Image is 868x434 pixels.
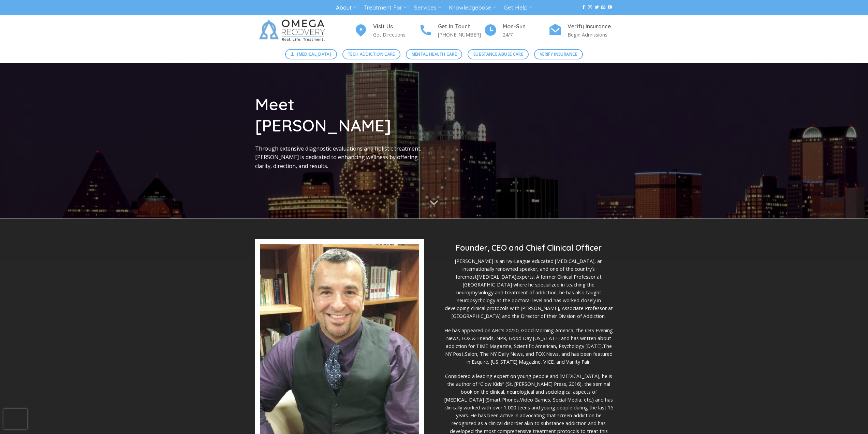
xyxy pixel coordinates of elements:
a: Services [414,1,441,14]
h4: Get In Touch [438,22,484,31]
p: Get Directions [373,31,419,39]
a: Mental Health Care [406,49,462,59]
a: About [336,1,356,14]
span: Mental Health Care [412,51,457,57]
a: Get Help [504,1,532,14]
h4: Mon-Sun [503,22,548,31]
a: Follow on YouTube [608,5,612,10]
a: Follow on Facebook [582,5,586,10]
a: Verify Insurance Begin Admissions [548,22,613,39]
a: Follow on Twitter [595,5,599,10]
p: [PERSON_NAME] is an Ivy-League educated [MEDICAL_DATA], an internationally renowned speaker, and ... [444,257,613,320]
p: He has appeared on ABC’s 20/20, Good Morning America, the CBS Evening News, FOX & Friends, NPR, G... [444,326,613,366]
button: Scroll for more [421,194,447,212]
a: Video Games [520,396,550,403]
a: Treatment For [364,1,407,14]
span: Substance Abuse Care [473,51,523,57]
a: Follow on Instagram [588,5,592,10]
span: Verify Insurance [540,51,577,57]
h4: Visit Us [373,22,419,31]
p: Through extensive diagnostic evaluations and holistic treatment, [PERSON_NAME] is dedicated to en... [255,144,429,171]
p: Begin Admissions [568,31,613,39]
a: Tech Addiction Care [342,49,401,59]
span: Tech Addiction Care [348,51,395,57]
img: Omega Recovery [255,15,332,46]
p: 24/7 [503,31,548,39]
a: Knowledgebase [449,1,496,14]
a: Send us an email [601,5,605,10]
h4: Verify Insurance [568,22,613,31]
a: Visit Us Get Directions [354,22,419,39]
a: Verify Insurance [534,49,583,59]
a: Substance Abuse Care [468,49,529,59]
a: [MEDICAL_DATA] [285,49,337,59]
a: Get In Touch [PHONE_NUMBER] [419,22,484,39]
p: [PHONE_NUMBER] [438,31,484,39]
h1: Meet [PERSON_NAME] [255,94,429,136]
h2: Founder, CEO and Chief Clinical Officer [444,243,613,253]
a: [MEDICAL_DATA] [477,274,516,280]
span: [MEDICAL_DATA] [297,51,331,57]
